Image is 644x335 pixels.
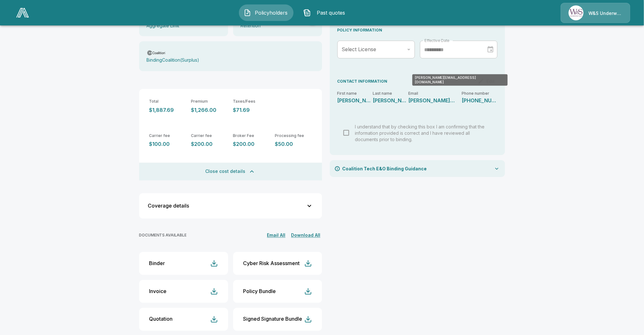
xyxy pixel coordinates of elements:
button: Download All [290,231,322,239]
button: Policy Bundle [233,280,322,303]
p: POLICY INFORMATION [337,27,498,33]
img: AA Logo [16,8,29,17]
label: Effective Date [424,38,450,43]
p: $200.00 [191,141,228,147]
div: Invoice [149,288,167,294]
p: CONTACT INFORMATION [337,79,388,84]
div: Quotation [149,316,173,322]
p: Last name [373,92,409,95]
p: $1,887.69 [149,107,186,113]
button: Cyber Risk Assessment [233,252,322,275]
p: $100.00 [149,141,186,147]
div: [PERSON_NAME][EMAIL_ADDRESS][DOMAIN_NAME] [412,74,508,86]
p: Carrier fee [149,133,186,138]
img: Policyholders Icon [244,9,251,17]
p: Carrier fee [191,133,228,138]
button: Invoice [139,280,228,303]
p: First name [337,92,373,95]
button: Binder [139,252,228,275]
div: Cyber Risk Assessment [243,260,300,266]
img: Carrier Logo [147,50,166,56]
p: DOCUMENTS AVAILABLE [139,233,187,238]
p: $1,266.00 [191,107,228,113]
p: $50.00 [275,141,312,147]
div: Policy Bundle [243,288,276,294]
div: Coverage details [148,203,306,209]
button: Quotation [139,308,228,331]
p: 214-557-2777 [462,98,498,103]
p: Binding Coalition ( Surplus ) [147,58,200,63]
p: Email [409,92,462,95]
p: Retention [241,23,261,29]
p: Coalition Tech E&O Binding Guidance [342,165,427,172]
button: Email All [266,231,287,239]
span: Past quotes [314,9,349,17]
div: Binder [149,260,165,266]
p: Quilici [373,98,409,103]
button: Close cost details [139,163,322,181]
p: Total [149,99,186,104]
p: Taxes/Fees [233,99,270,104]
p: Phone number [462,92,498,95]
p: $71.69 [233,107,270,113]
img: Past quotes Icon [303,9,311,17]
button: Coverage details [143,197,318,215]
p: Processing fee [275,133,312,138]
span: Policyholders [254,9,289,17]
div: Signed Signature Bundle [243,316,302,322]
p: Broker Fee [233,133,270,138]
span: I understand that by checking this box I am confirming that the information provided is correct a... [355,124,485,142]
p: Premium [191,99,228,104]
button: Policyholders IconPolicyholders [239,4,294,21]
button: Signed Signature Bundle [233,308,322,331]
p: Bryan [337,98,373,103]
p: Aggregate Limit [147,23,180,29]
p: $200.00 [233,141,270,147]
button: Past quotes IconPast quotes [299,4,353,21]
p: bryan@quickscores.com [409,98,457,103]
